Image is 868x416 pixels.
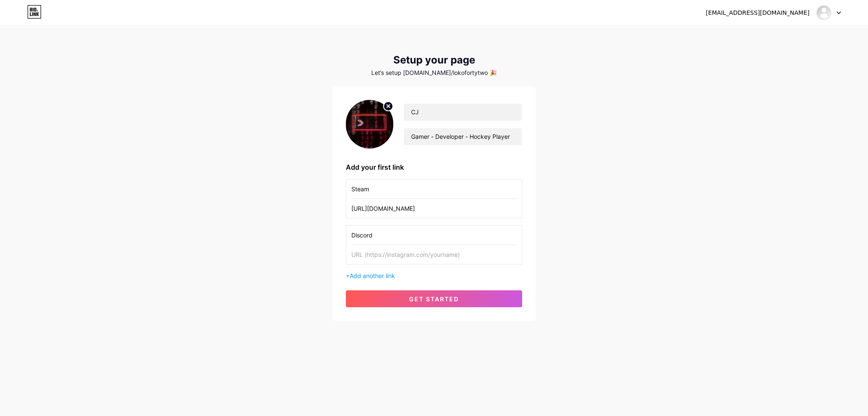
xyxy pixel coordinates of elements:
[346,271,522,280] div: +
[350,272,395,279] span: Add another link
[332,69,536,76] div: Let’s setup [DOMAIN_NAME]/lokofortytwo 🎉
[706,8,810,17] div: [EMAIL_ADDRESS][DOMAIN_NAME]
[404,104,522,121] input: Your name
[346,290,522,307] button: get started
[351,199,517,218] input: URL (https://instagram.com/yourname)
[816,5,832,21] img: lokofortytwo
[409,295,459,303] span: get started
[332,54,536,66] div: Setup your page
[351,245,517,264] input: URL (https://instagram.com/yourname)
[346,100,393,149] img: profile pic
[351,179,517,198] input: Link name (My Instagram)
[346,162,522,172] div: Add your first link
[404,128,522,145] input: bio
[351,226,517,245] input: Link name (My Instagram)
